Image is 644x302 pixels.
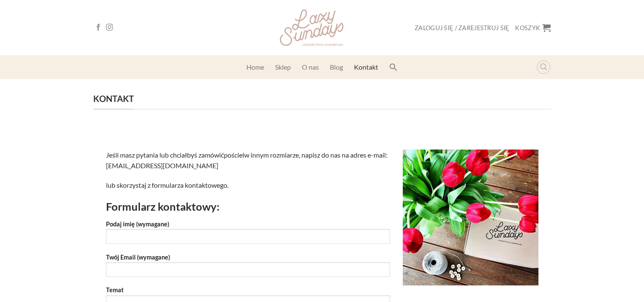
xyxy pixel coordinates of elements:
[106,252,390,283] label: Twój Email (wymagane)
[95,24,102,31] a: Follow on Facebook
[515,18,551,37] a: Koszyk
[106,229,390,244] input: Podaj imię (wymagane)
[224,151,244,159] a: pościel
[302,59,319,75] a: O nas
[106,161,218,169] a: [EMAIL_ADDRESS][DOMAIN_NAME]
[330,59,343,75] a: Blog
[415,24,509,31] span: Zaloguj się / Zarejestruj się
[537,60,550,74] a: Wyszukiwarka
[106,24,113,31] a: Follow on Instagram
[106,180,390,191] p: lub skorzystaj z formularza kontaktowego.
[93,92,134,110] span: KONTAKT
[106,200,390,214] h2: Formularz kontaktowy:
[415,20,509,36] a: Zaloguj się / Zarejestruj się
[354,59,378,75] a: Kontakt
[275,59,291,75] a: Sklep
[280,9,343,46] img: Lazy Sundays
[106,150,390,171] p: Jeśli masz pytania lub chciałbyś zamówić w innym rozmiarze, napisz do nas na adres e-mail:
[515,24,540,31] span: Koszyk
[246,59,264,75] a: Home
[389,63,398,71] svg: Search
[106,219,390,250] label: Podaj imię (wymagane)
[106,262,390,277] input: Twój Email (wymagane)
[389,59,398,76] a: Search Icon Link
